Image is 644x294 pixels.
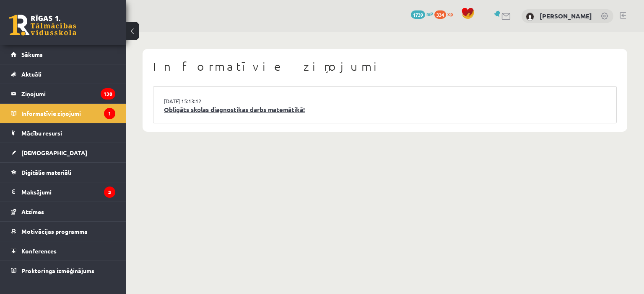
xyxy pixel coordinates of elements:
[11,123,115,143] a: Mācību resursi
[21,247,57,255] span: Konferences
[153,59,617,74] h1: Informatīvie ziņojumi
[11,84,115,103] a: Ziņojumi138
[21,228,88,235] span: Motivācijas programma
[21,169,71,176] span: Digitālie materiāli
[411,10,425,19] span: 1739
[11,202,115,221] a: Atzīmes
[21,267,94,274] span: Proktoringa izmēģinājums
[11,45,115,64] a: Sākums
[11,241,115,261] a: Konferences
[21,182,115,202] legend: Maksājumi
[526,13,534,21] img: Kristīne Deiko
[164,105,606,115] a: Obligāts skolas diagnostikas darbs matemātikā!
[447,10,453,17] span: xp
[11,143,115,162] a: [DEMOGRAPHIC_DATA]
[434,10,457,17] a: 334 xp
[11,104,115,123] a: Informatīvie ziņojumi1
[11,64,115,84] a: Aktuāli
[411,10,433,17] a: 1739 mP
[104,108,115,119] i: 1
[11,163,115,182] a: Digitālie materiāli
[21,208,44,215] span: Atzīmes
[101,88,115,100] i: 138
[104,187,115,198] i: 3
[21,104,115,123] legend: Informatīvie ziņojumi
[164,97,227,105] a: [DATE] 15:13:12
[434,10,446,19] span: 334
[21,70,42,78] span: Aktuāli
[9,15,76,36] a: Rīgas 1. Tālmācības vidusskola
[21,129,62,137] span: Mācību resursi
[21,51,43,58] span: Sākums
[11,222,115,241] a: Motivācijas programma
[21,149,87,156] span: [DEMOGRAPHIC_DATA]
[540,12,592,20] a: [PERSON_NAME]
[21,84,115,103] legend: Ziņojumi
[426,10,433,17] span: mP
[11,261,115,280] a: Proktoringa izmēģinājums
[11,182,115,202] a: Maksājumi3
